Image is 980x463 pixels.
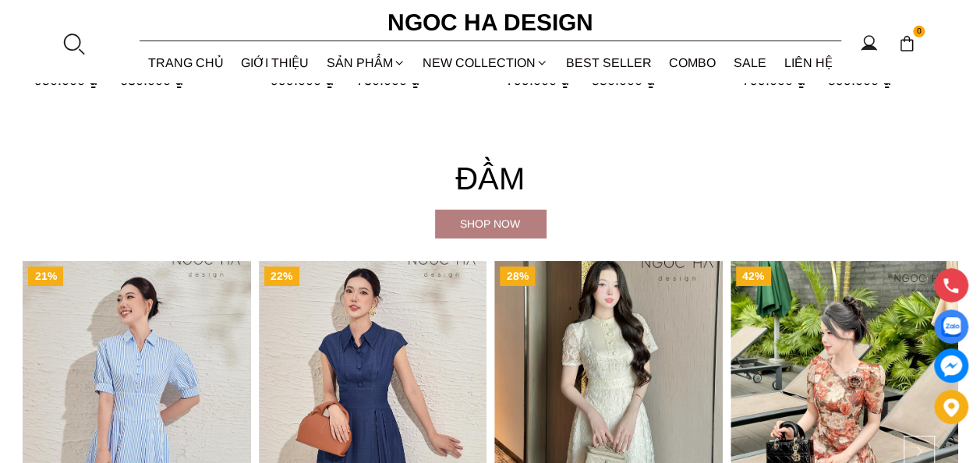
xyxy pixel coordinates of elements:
[941,317,961,337] img: Display image
[435,215,546,232] div: Shop now
[827,72,890,88] span: 599.000 ₫
[120,72,183,88] span: 630.000 ₫
[934,348,968,383] a: messenger
[140,42,233,83] a: TRANG CHỦ
[898,35,915,52] img: img-CART-ICON-ksit0nf1
[318,42,415,83] div: SẢN PHẨM
[414,42,557,83] a: NEW COLLECTION
[592,72,655,88] span: 550.000 ₫
[435,210,546,238] a: Shop now
[775,42,841,83] a: LIÊN HỆ
[660,42,725,83] a: Combo
[934,309,968,344] a: Display image
[725,42,776,83] a: SALE
[557,42,661,83] a: BEST SELLER
[232,42,318,83] a: GIỚI THIỆU
[356,72,419,88] span: 730.000 ₫
[373,4,607,41] a: Ngoc Ha Design
[23,154,958,203] h4: Đầm
[913,26,925,38] span: 0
